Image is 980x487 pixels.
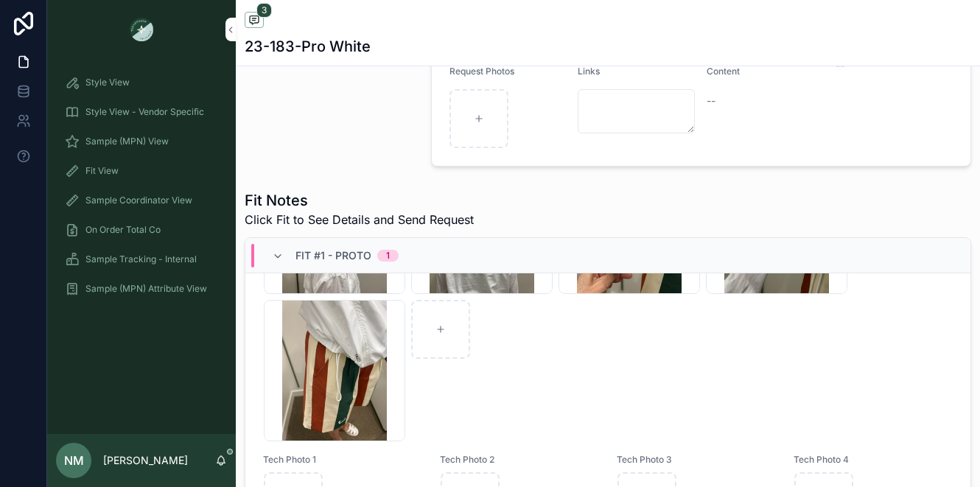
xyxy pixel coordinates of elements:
span: Sample (MPN) Attribute View [85,283,207,295]
span: Tech Photo 1 [263,454,422,466]
span: On Order Total Co [85,224,161,236]
span: Tech Photo 4 [794,454,953,466]
div: scrollable content [47,59,236,321]
a: Sample (MPN) View [56,128,227,155]
span: Fit View [85,165,119,177]
img: App logo [130,18,153,41]
span: Click Fit to See Details and Send Request [245,211,474,228]
button: 3 [245,12,264,30]
a: Sample (MPN) Attribute View [56,276,227,302]
span: NM [64,452,84,469]
a: On Order Total Co [56,217,227,243]
span: Sample (MPN) View [85,136,169,147]
h1: Fit Notes [245,190,474,211]
div: 1 [386,250,390,262]
span: Tech Photo 3 [617,454,776,466]
p: [PERSON_NAME] [103,453,188,468]
span: Tech Photo 2 [440,454,599,466]
span: Sample Tracking - Internal [85,253,197,265]
span: Sample Coordinator View [85,195,192,206]
a: Sample Tracking - Internal [56,246,227,273]
a: Fit View [56,158,227,184]
span: Style View - Vendor Specific [85,106,204,118]
span: 3 [256,3,272,18]
a: Sample Coordinator View [56,187,227,214]
a: Style View [56,69,227,96]
span: Fit #1 - Proto [295,248,371,263]
span: Style View [85,77,130,88]
a: Style View - Vendor Specific [56,99,227,125]
h1: 23-183-Pro White [245,36,371,57]
span: -- [707,94,715,108]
